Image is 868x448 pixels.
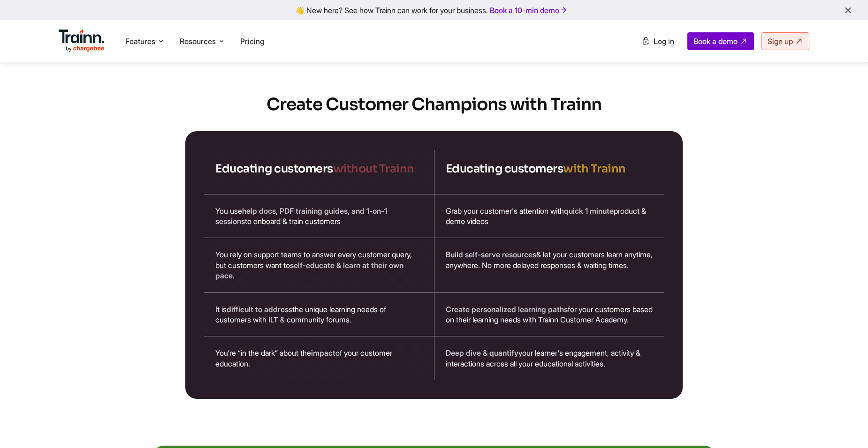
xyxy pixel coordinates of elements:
span: without Trainn [333,162,414,176]
div: It is the unique learning needs of customers with ILT & community forums. [204,293,434,336]
a: Book a 10-min demo [488,4,570,17]
span: Build self-serve resources [446,250,536,259]
span: self-educate & learn at their own pace [215,261,404,280]
a: Sign up [761,32,809,50]
h2: Create Customer Champions with Trainn [96,93,772,116]
a: Book a demo [687,32,754,50]
span: Create personalized learning paths [446,305,568,314]
span: Resources [180,36,216,46]
div: Grab your customer's attention with product & demo videos [434,194,664,238]
span: Features [125,36,155,46]
h3: Educating customers [215,161,423,177]
span: with Trainn [563,162,626,176]
iframe: Chat Widget [821,403,868,448]
span: Deep dive & quantify [446,348,518,358]
div: for your customers based on their learning needs with Trainn Customer Academy. [434,293,664,336]
span: impact [311,348,335,358]
span: Sign up [768,37,793,46]
span: Book a demo [693,37,738,46]
span: Log in [654,37,674,46]
div: & let your customers learn anytime, anywhere. No more delayed responses & waiting times. [434,238,664,292]
span: quick 1 minute [564,206,614,216]
div: You use to onboard & train customers [204,194,434,238]
h3: Educating customers [446,161,653,177]
div: You’re “in the dark” about the of your customer education. [204,336,434,380]
a: Log in [636,33,680,50]
img: Trainn Logo [59,30,105,52]
div: You rely on support teams to answer every customer query, but customers want to . [204,238,434,292]
div: your learner's engagement, activity & interactions across all your educational activities. [434,336,664,380]
span: difficult to address [227,305,292,314]
span: help docs, PDF training guides, and 1-on-1 sessions [215,206,387,226]
a: Pricing [240,37,264,46]
div: 👋 New here? See how Trainn can work for your business. [6,6,862,15]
